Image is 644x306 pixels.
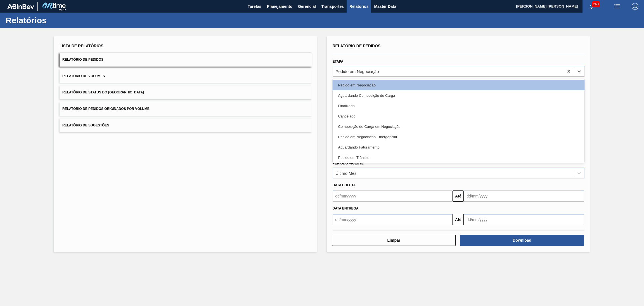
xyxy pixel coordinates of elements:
img: Logout [632,3,638,10]
span: Planejamento [267,3,292,10]
div: Aguardando Faturamento [333,142,585,152]
img: TNhmsLtSVTkK8tSr43FrP2fwEKptu5GPRR3wAAAABJRU5ErkJggg== [7,4,34,9]
div: Pedido em Negociação [333,80,585,90]
button: Até [453,190,464,202]
input: dd/mm/yyyy [333,214,453,225]
div: Aguardando Composição de Carga [333,90,585,101]
div: Pedido em Trânsito [333,152,585,163]
label: Período Vigente [333,161,364,165]
button: Download [460,235,584,246]
span: Relatório de Pedidos [62,58,103,62]
div: Pedido em Negociação [336,69,379,74]
span: Transportes [321,3,344,10]
button: Relatório de Pedidos [60,53,312,67]
label: Etapa [333,60,344,63]
span: Data entrega [333,206,359,210]
span: Relatório de Status do [GEOGRAPHIC_DATA] [62,90,144,94]
span: Relatório de Pedidos Originados por Volume [62,107,150,111]
div: Pedido em Negociação Emergencial [333,132,585,142]
input: dd/mm/yyyy [464,214,584,225]
span: 260 [592,1,600,7]
span: Lista de Relatórios [60,44,103,48]
div: Composição de Carga em Negociação [333,121,585,132]
button: Limpar [332,235,456,246]
h1: Relatórios [6,17,105,23]
span: Relatório de Sugestões [62,123,109,127]
span: Data coleta [333,183,356,187]
div: Último Mês [336,171,357,175]
button: Relatório de Pedidos Originados por Volume [60,102,312,116]
button: Notificações [583,3,600,10]
img: userActions [614,3,621,10]
span: Relatório de Pedidos [333,44,381,48]
input: dd/mm/yyyy [464,190,584,202]
span: Gerencial [298,3,316,10]
button: Relatório de Volumes [60,69,312,83]
span: Relatório de Volumes [62,74,105,78]
span: Relatórios [349,3,368,10]
button: Relatório de Sugestões [60,119,312,132]
div: Cancelado [333,111,585,121]
div: Finalizado [333,101,585,111]
span: Master Data [374,3,396,10]
span: Tarefas [248,3,261,10]
button: Relatório de Status do [GEOGRAPHIC_DATA] [60,86,312,99]
input: dd/mm/yyyy [333,190,453,202]
button: Até [453,214,464,225]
